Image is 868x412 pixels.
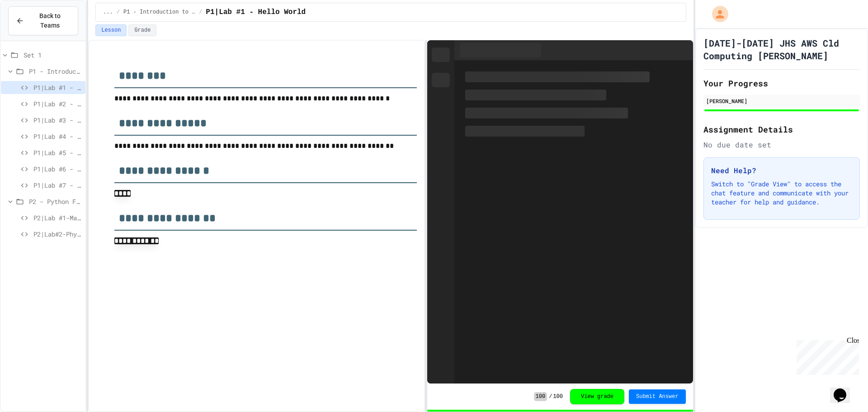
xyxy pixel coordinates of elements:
span: / [549,393,552,400]
span: P1|Lab #3 - Correct Change [33,115,82,125]
h1: [DATE]-[DATE] JHS AWS Cld Computing [PERSON_NAME] [703,37,860,62]
span: Back to Teams [29,11,71,30]
span: P1 - Introduction to Python [123,9,195,16]
span: 100 [553,393,563,400]
div: No due date set [703,139,860,150]
span: Submit Answer [636,393,679,400]
span: / [117,9,120,16]
div: Chat with us now!Close [4,4,62,57]
span: P2|Lab #1-Math Formulas [33,213,82,223]
span: P1|Lab #2 - Whats My Line [33,99,82,109]
button: Submit Answer [629,389,686,404]
iframe: chat widget [830,376,859,403]
span: P1|Lab #7 - End Time Calculation [33,180,82,190]
span: Set 1 [24,50,82,60]
button: Grade [128,24,156,36]
span: / [199,9,202,16]
span: P1|Lab #1 - Hello World [206,7,306,18]
span: P1|Lab #5 - Keyword arguments in print [33,148,82,157]
h3: Need Help? [711,165,852,176]
span: P2|Lab#2-Physics [33,229,82,239]
span: 100 [534,392,547,401]
span: P2 - Python Functions [29,197,82,206]
iframe: chat widget [793,336,859,375]
button: Back to Teams [8,6,78,35]
h2: Your Progress [703,77,860,90]
span: P1|Lab #4 - Age [DATE] [33,132,82,141]
div: My Account [703,4,731,24]
span: P1 - Introduction to Python [29,66,82,76]
button: View grade [570,389,624,404]
span: P1|Lab #1 - Hello World [33,83,82,92]
h2: Assignment Details [703,123,860,136]
p: Switch to "Grade View" to access the chat feature and communicate with your teacher for help and ... [711,180,852,207]
span: P1|Lab #6 - Operators and Expressions Lab [33,164,82,174]
button: Lesson [95,24,127,36]
div: [PERSON_NAME] [706,97,857,105]
span: ... [103,9,113,16]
